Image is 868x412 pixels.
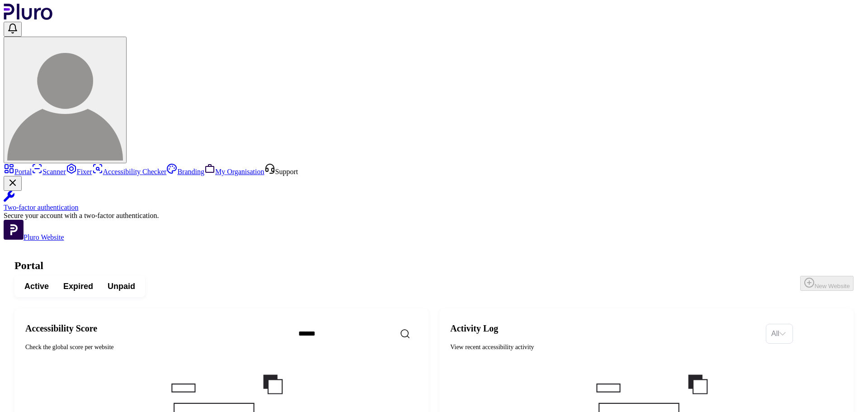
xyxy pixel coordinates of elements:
img: pluro Demo [7,45,123,161]
a: My Organisation [204,168,264,175]
button: Open notifications, you have undefined new notifications [4,22,22,37]
a: Accessibility Checker [92,168,167,175]
button: Close Two-factor authentication notification [4,176,22,191]
input: Search [291,324,447,343]
aside: Sidebar menu [4,163,864,242]
button: pluro Demo [4,37,127,163]
span: Active [24,281,49,292]
button: Unpaid [100,278,142,294]
a: Branding [166,168,204,175]
a: Open Support screen [264,168,298,175]
a: Logo [4,14,53,21]
div: Two-factor authentication [4,204,864,212]
h2: Activity Log [450,323,759,334]
h2: Accessibility Score [25,323,284,334]
div: View recent accessibility activity [450,343,759,352]
div: Secure your account with a two-factor authentication. [4,212,864,220]
div: Set sorting [766,324,793,344]
a: Portal [4,168,32,175]
a: Open Pluro Website [4,233,64,241]
a: Fixer [66,168,92,175]
button: Expired [56,278,100,294]
span: Unpaid [108,281,135,292]
span: Expired [63,281,93,292]
a: Scanner [32,168,66,175]
a: Two-factor authentication [4,191,864,212]
button: Active [17,278,56,294]
div: Check the global score per website [25,343,284,352]
h1: Portal [14,260,854,272]
button: New Website [800,276,854,291]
